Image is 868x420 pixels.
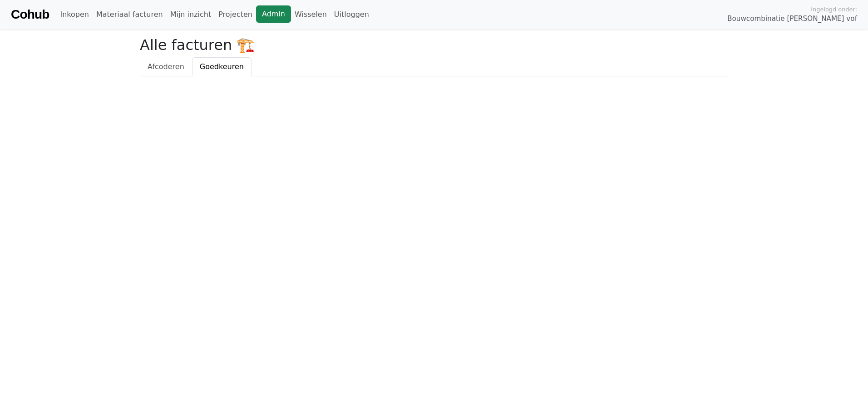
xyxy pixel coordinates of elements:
[140,57,192,76] a: Afcoderen
[727,14,857,24] span: Bouwcombinatie [PERSON_NAME] vof
[167,5,215,24] a: Mijn inzicht
[811,5,857,14] span: Ingelogd onder:
[11,4,49,25] a: Cohub
[140,36,728,54] h2: Alle facturen 🏗️
[56,5,92,24] a: Inkopen
[215,5,256,24] a: Projecten
[330,5,373,24] a: Uitloggen
[148,62,184,71] span: Afcoderen
[192,57,252,76] a: Goedkeuren
[256,5,291,23] a: Admin
[93,5,167,24] a: Materiaal facturen
[291,5,330,24] a: Wisselen
[200,62,244,71] span: Goedkeuren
